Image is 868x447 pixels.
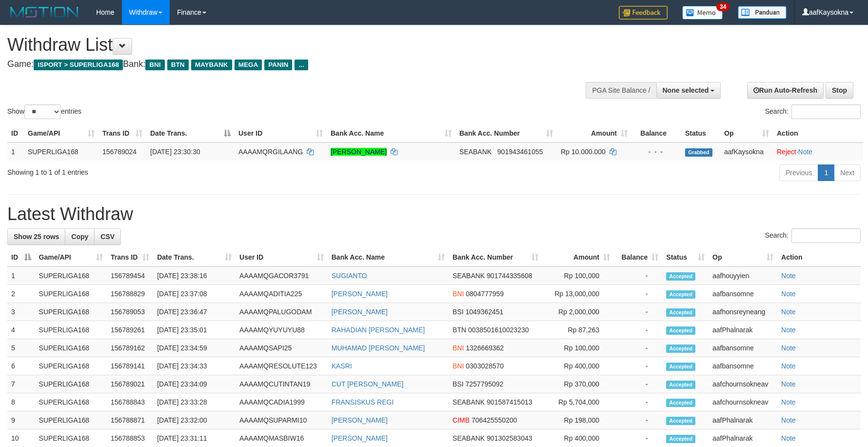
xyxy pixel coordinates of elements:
[153,285,236,303] td: [DATE] 23:37:08
[781,290,796,298] a: Note
[709,411,777,429] td: aafPhalnarak
[614,357,662,375] td: -
[236,266,328,285] td: AAAAMQGACOR3791
[781,398,796,406] a: Note
[7,142,24,161] td: 1
[619,6,668,20] img: Feedback.jpg
[99,124,146,142] th: Trans ID: activate to sort column ascending
[65,228,95,245] a: Copy
[685,148,712,157] span: Grabbed
[781,344,796,352] a: Note
[466,380,504,388] span: Copy 7257795092 to clipboard
[7,411,35,429] td: 9
[7,104,81,119] label: Show entries
[614,411,662,429] td: -
[7,285,35,303] td: 2
[150,148,200,156] span: [DATE] 23:30:30
[327,124,455,142] th: Bank Acc. Name: activate to sort column ascending
[542,357,614,375] td: Rp 400,000
[453,398,485,406] span: SEABANK
[709,266,777,285] td: aafhouyyien
[666,417,695,425] span: Accepted
[614,266,662,285] td: -
[153,339,236,357] td: [DATE] 23:34:59
[666,435,695,443] span: Accepted
[332,362,352,370] a: KASRI
[7,303,35,321] td: 3
[94,228,121,245] a: CSV
[236,411,328,429] td: AAAAMQSUPARMI10
[720,142,773,161] td: aafKaysokna
[153,248,236,266] th: Date Trans.: activate to sort column ascending
[468,326,529,334] span: Copy 0038501610023230 to clipboard
[453,272,485,280] span: SEABANK
[466,308,504,316] span: Copy 1049362451 to clipboard
[542,285,614,303] td: Rp 13,000,000
[332,380,404,388] a: CUT [PERSON_NAME]
[662,248,709,266] th: Status: activate to sort column ascending
[236,357,328,375] td: AAAAMQRESOLUTE123
[666,326,695,335] span: Accepted
[236,339,328,357] td: AAAAMQSAPI25
[332,416,388,424] a: [PERSON_NAME]
[35,357,107,375] td: SUPERLIGA168
[236,375,328,393] td: AAAAMQCUTINTAN19
[7,228,65,245] a: Show 25 rows
[781,362,796,370] a: Note
[459,148,492,156] span: SEABANK
[35,248,107,266] th: Game/API: activate to sort column ascending
[35,393,107,411] td: SUPERLIGA168
[666,363,695,371] span: Accepted
[487,398,532,406] span: Copy 901587415013 to clipboard
[107,285,153,303] td: 156788829
[466,344,504,352] span: Copy 1326669362 to clipboard
[7,5,81,20] img: MOTION_logo.png
[798,148,813,156] a: Note
[107,303,153,321] td: 156789053
[7,266,35,285] td: 1
[107,339,153,357] td: 156789162
[332,272,367,280] a: SUGIANTO
[834,164,861,181] a: Next
[542,339,614,357] td: Rp 100,000
[614,339,662,357] td: -
[167,60,189,70] span: BTN
[153,393,236,411] td: [DATE] 23:33:28
[666,272,695,281] span: Accepted
[738,6,787,19] img: panduan.png
[24,104,61,119] select: Showentries
[663,86,709,94] span: None selected
[332,326,425,334] a: RAHADIAN [PERSON_NAME]
[107,266,153,285] td: 156789454
[656,82,721,99] button: None selected
[100,233,115,241] span: CSV
[332,290,388,298] a: [PERSON_NAME]
[7,204,861,224] h1: Latest Withdraw
[7,35,569,55] h1: Withdraw List
[35,303,107,321] td: SUPERLIGA168
[542,266,614,285] td: Rp 100,000
[635,147,677,157] div: - - -
[765,104,861,119] label: Search:
[35,375,107,393] td: SUPERLIGA168
[153,321,236,339] td: [DATE] 23:35:01
[107,357,153,375] td: 156789141
[71,233,88,241] span: Copy
[455,124,557,142] th: Bank Acc. Number: activate to sort column ascending
[777,248,861,266] th: Action
[153,357,236,375] td: [DATE] 23:34:33
[542,248,614,266] th: Amount: activate to sort column ascending
[709,393,777,411] td: aafchournsokneav
[14,233,59,241] span: Show 25 rows
[614,285,662,303] td: -
[818,164,834,181] a: 1
[542,375,614,393] td: Rp 370,000
[720,124,773,142] th: Op: activate to sort column ascending
[453,290,464,298] span: BNI
[328,248,449,266] th: Bank Acc. Name: activate to sort column ascending
[791,228,861,243] input: Search:
[35,266,107,285] td: SUPERLIGA168
[235,124,327,142] th: User ID: activate to sort column ascending
[332,398,394,406] a: FRANSISKUS REGI
[666,345,695,353] span: Accepted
